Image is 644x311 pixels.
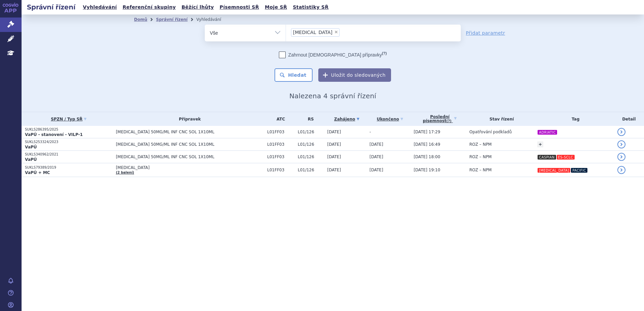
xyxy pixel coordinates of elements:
span: L01FF03 [267,168,294,172]
a: Přidat parametr [466,30,505,36]
strong: VaPÚ + MC [25,170,50,175]
span: [DATE] [369,142,383,147]
span: [DATE] 19:10 [414,168,440,172]
th: RS [294,112,324,126]
span: [DATE] 16:49 [414,142,440,147]
a: detail [617,153,625,161]
p: SUKLS286395/2025 [25,127,112,132]
span: [DATE] [369,168,383,172]
a: Statistiky SŘ [291,3,330,12]
span: [DATE] 17:29 [414,130,440,134]
a: Běžící lhůty [180,3,216,12]
span: L01/126 [298,154,324,159]
th: Stav řízení [466,112,534,126]
a: detail [617,166,625,174]
span: [DATE] [327,168,341,172]
span: L01FF03 [267,154,294,159]
a: detail [617,128,625,136]
span: Nalezena 4 správní řízení [289,92,376,100]
span: [DATE] [327,154,341,159]
th: ATC [264,112,294,126]
a: Domů [134,17,147,22]
i: CASPIAN [538,155,556,160]
span: [MEDICAL_DATA] [116,165,264,170]
a: Zahájeno [327,114,366,124]
abbr: (?) [382,51,387,56]
a: detail [617,140,625,148]
span: L01/126 [298,142,324,147]
a: Správní řízení [156,17,188,22]
span: - [369,130,371,134]
i: ADRIATIC [538,130,557,135]
span: Opatřování podkladů [470,130,512,134]
a: SPZN / Typ SŘ [25,114,112,124]
i: ES-SCLC [557,155,575,160]
abbr: (?) [446,119,451,123]
strong: VaPÚ - stanovení - VILP-1 [25,132,83,137]
button: Uložit do sledovaných [318,68,391,82]
a: + [537,141,543,147]
span: ROZ – NPM [470,142,492,147]
i: [MEDICAL_DATA] [538,168,570,173]
p: SUKLS253324/2023 [25,140,112,144]
p: SUKLS340962/2021 [25,152,112,157]
span: ROZ – NPM [470,154,492,159]
span: L01/126 [298,168,324,172]
span: L01FF03 [267,130,294,134]
span: L01FF03 [267,142,294,147]
a: (2 balení) [116,171,134,174]
a: Referenční skupiny [121,3,178,12]
span: [DATE] 18:00 [414,154,440,159]
span: [DATE] [327,142,341,147]
span: [MEDICAL_DATA] 50MG/ML INF CNC SOL 1X10ML [116,154,264,159]
input: [MEDICAL_DATA] [342,28,345,36]
span: L01/126 [298,130,324,134]
label: Zahrnout [DEMOGRAPHIC_DATA] přípravky [279,51,387,58]
a: Ukončeno [369,114,410,124]
a: Poslednípísemnost(?) [414,112,466,126]
span: [DATE] [327,130,341,134]
th: Přípravek [112,112,264,126]
span: [MEDICAL_DATA] 50MG/ML INF CNC SOL 1X10ML [116,142,264,147]
strong: VaPÚ [25,157,37,162]
span: [DATE] [369,154,383,159]
a: Moje SŘ [263,3,289,12]
span: [MEDICAL_DATA] 50MG/ML INF CNC SOL 1X10ML [116,130,264,134]
i: PACIFIC [571,168,587,173]
button: Hledat [275,68,313,82]
li: Vyhledávání [196,14,230,25]
span: [MEDICAL_DATA] [293,30,332,35]
p: SUKLS79389/2019 [25,165,112,170]
th: Tag [534,112,614,126]
a: Vyhledávání [81,3,119,12]
span: × [334,30,338,34]
strong: VaPÚ [25,145,37,149]
a: Písemnosti SŘ [218,3,261,12]
h2: Správní řízení [22,2,81,12]
span: ROZ – NPM [470,168,492,172]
